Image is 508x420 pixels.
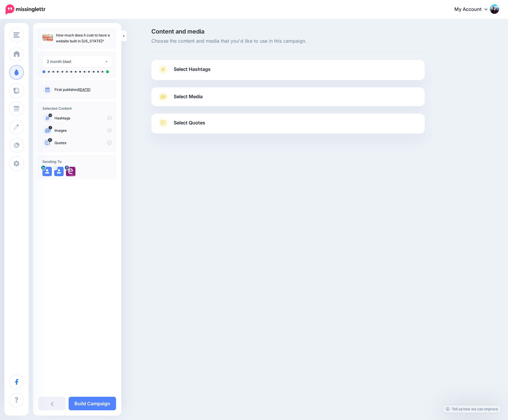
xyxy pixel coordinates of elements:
[157,92,419,101] a: Select Media
[151,29,425,34] span: Content and media
[174,65,211,73] span: Select Hashtags
[49,114,52,117] span: 10
[54,116,112,121] p: Hashtags
[49,126,52,129] span: 2
[79,87,90,92] a: [DATE]
[6,4,45,14] img: Missinglettr
[157,65,419,80] a: Select Hashtags
[54,140,112,146] p: Quotes
[42,56,112,67] button: 2 month blast
[151,37,425,45] span: Choose the content and media that you'd like to use in this campaign.
[443,405,501,413] a: Tell us how we can improve
[47,58,105,65] div: 2 month blast
[14,32,19,38] img: menu.png
[449,2,499,17] a: My Account
[174,93,203,101] span: Select Media
[174,119,205,127] span: Select Quotes
[42,167,52,176] img: user_default_image.png
[56,32,112,44] p: How much does it cost to have a website built in [US_STATE]?
[42,106,112,111] h4: Selected Content
[48,138,52,142] span: 20
[42,32,53,43] img: 62d4edaec35e5ab739ba5b7cec01af5d_thumb.jpg
[66,167,75,176] img: 528363599_10163961969572704_8614632715601683487_n-bsa154639.jpg
[157,118,419,134] a: Select Quotes
[54,167,64,176] img: user_default_image.png
[54,87,112,92] p: First published
[42,159,112,164] h4: Sending To
[54,128,112,133] p: Images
